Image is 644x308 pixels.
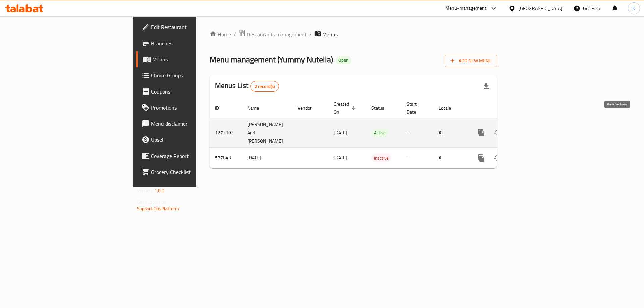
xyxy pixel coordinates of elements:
td: - [401,147,433,168]
span: Coupons [151,87,236,96]
div: Total records count [250,81,279,92]
div: Export file [478,78,494,95]
a: Menus [136,51,241,67]
span: Menu management ( Yummy Nutella ) [210,52,333,67]
span: Status [371,104,393,112]
span: Upsell [151,136,236,144]
button: more [473,125,489,141]
button: Add New Menu [445,55,497,67]
nav: breadcrumb [210,30,497,39]
span: Open [336,57,351,63]
span: Inactive [371,154,391,162]
div: Open [336,56,351,64]
span: Start Date [407,100,425,116]
a: Edit Restaurant [136,19,241,35]
th: Actions [468,98,543,118]
span: [DATE] [334,153,347,162]
div: Menu-management [445,4,487,12]
span: Coverage Report [151,152,236,160]
span: Get support on: [137,198,168,206]
td: All [433,118,468,147]
li: / [309,30,312,38]
span: 2 record(s) [251,83,279,90]
span: 1.0.0 [154,186,165,195]
a: Menu disclaimer [136,116,241,132]
a: Support.OpsPlatform [137,204,179,213]
table: enhanced table [210,98,543,168]
span: Created On [334,100,358,116]
td: All [433,147,468,168]
span: Menus [322,30,338,38]
span: [DATE] [334,128,347,137]
span: Version: [137,186,153,195]
span: Edit Restaurant [151,23,236,31]
a: Choice Groups [136,67,241,83]
span: Promotions [151,104,236,112]
span: Locale [439,104,460,112]
div: Active [371,129,388,137]
span: Grocery Checklist [151,168,236,176]
td: - [401,118,433,147]
span: Branches [151,39,236,47]
td: [DATE] [242,147,292,168]
span: ID [215,104,228,112]
h2: Menus List [215,81,279,92]
span: Add New Menu [450,57,492,65]
span: Active [371,129,388,137]
span: Restaurants management [247,30,307,38]
div: [GEOGRAPHIC_DATA] [518,5,562,12]
a: Coupons [136,83,241,100]
span: Name [247,104,268,112]
button: Change Status [489,150,505,166]
button: more [473,150,489,166]
a: Upsell [136,132,241,148]
a: Branches [136,35,241,51]
span: Menu disclaimer [151,120,236,128]
a: Grocery Checklist [136,164,241,180]
span: Vendor [298,104,320,112]
a: Coverage Report [136,148,241,164]
span: Choice Groups [151,71,236,79]
a: Restaurants management [239,30,307,39]
a: Promotions [136,100,241,116]
span: k [633,5,635,12]
span: Menus [152,55,236,63]
td: [PERSON_NAME] And [PERSON_NAME] [242,118,292,147]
